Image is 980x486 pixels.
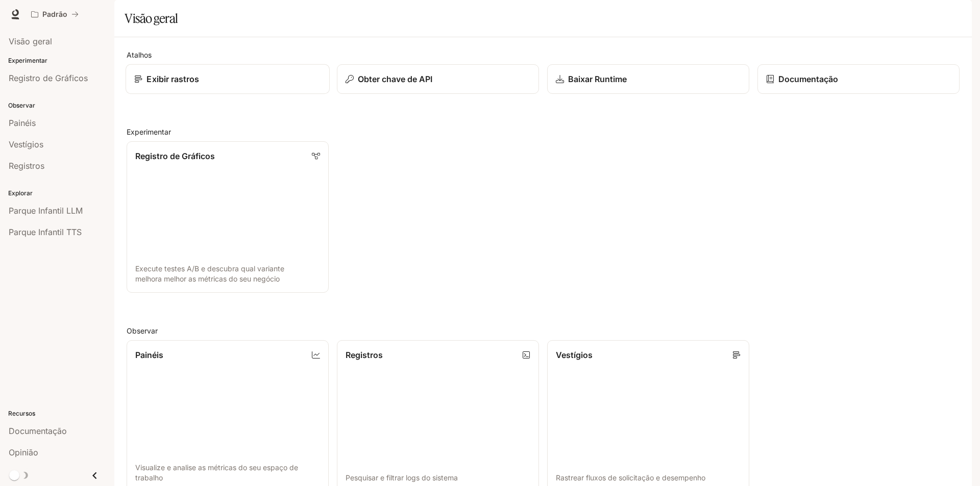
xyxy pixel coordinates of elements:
font: Experimentar [127,127,171,136]
a: Baixar Runtime [547,64,749,94]
font: Registros [346,350,383,360]
font: Visão geral [125,11,178,26]
button: Obter chave de API [337,64,539,94]
font: Pesquisar e filtrar logs do sistema [346,473,458,482]
font: Baixar Runtime [568,74,627,84]
a: Exibir rastros [126,64,330,94]
font: Obter chave de API [358,74,432,84]
font: Registro de Gráficos [135,151,215,161]
font: Atalhos [127,50,152,59]
font: Execute testes A/B e descubra qual variante melhora melhor as métricas do seu negócio [135,264,284,283]
font: Padrão [42,10,67,18]
font: Exibir rastros [146,74,199,84]
font: Documentação [778,74,838,84]
font: Painéis [135,350,163,360]
a: Documentação [757,64,960,94]
a: Registro de GráficosExecute testes A/B e descubra qual variante melhora melhor as métricas do seu... [127,141,329,293]
button: Todos os espaços de trabalho [27,4,83,24]
font: Vestígios [556,350,593,360]
font: Observar [127,326,158,335]
font: Visualize e analise as métricas do seu espaço de trabalho [135,463,298,482]
font: Rastrear fluxos de solicitação e desempenho [556,473,705,482]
